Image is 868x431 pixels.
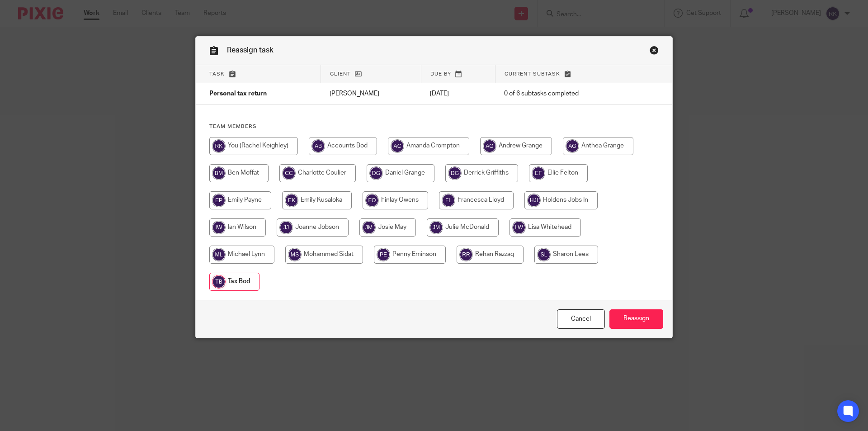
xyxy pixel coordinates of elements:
span: Personal tax return [209,91,267,97]
p: [PERSON_NAME] [330,89,412,98]
a: Close this dialog window [650,46,659,58]
span: Current subtask [505,71,560,76]
input: Reassign [609,309,663,329]
td: 0 of 6 subtasks completed [495,83,632,105]
span: Reassign task [227,47,274,54]
span: Due by [430,71,451,76]
p: [DATE] [430,89,486,98]
span: Client [330,71,351,76]
h4: Team members [209,123,659,130]
span: Task [209,71,225,76]
a: Close this dialog window [557,309,605,329]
